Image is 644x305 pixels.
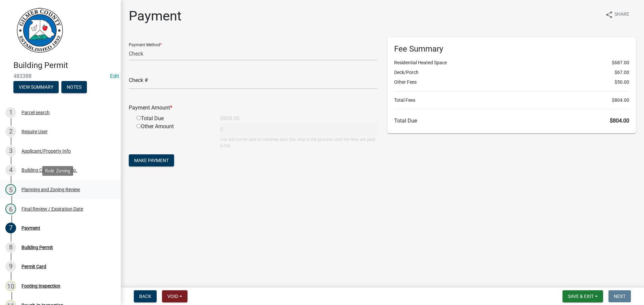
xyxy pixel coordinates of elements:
[21,129,48,134] div: Require User
[5,165,16,175] div: 4
[110,73,119,79] wm-modal-confirm: Edit Application Number
[21,264,46,269] div: Permit Card
[5,146,16,156] div: 3
[5,107,16,118] div: 1
[61,81,87,93] button: Notes
[394,97,629,104] li: Total Fees
[394,79,629,86] li: Other Fees
[605,11,613,19] i: share
[5,223,16,233] div: 7
[21,187,80,192] div: Planning and Zoning Review
[21,226,40,230] div: Payment
[13,61,115,70] h4: Building Permit
[110,73,119,79] a: Edit
[131,123,215,149] div: Other Amount
[13,7,64,54] img: Gilmer County, Georgia
[21,207,83,211] div: Final Review / Expiration Date
[5,126,16,137] div: 2
[5,184,16,195] div: 5
[5,281,16,291] div: 10
[13,85,59,90] wm-modal-confirm: Summary
[21,284,60,288] div: Footing Inspection
[612,97,629,104] span: $804.00
[614,79,629,86] span: $50.00
[614,11,629,19] span: Share
[167,294,178,299] span: Void
[562,290,603,302] button: Save & Exit
[13,81,59,93] button: View Summary
[614,294,626,299] span: Next
[612,59,629,66] span: $687.00
[129,154,174,166] button: Make Payment
[162,290,187,302] button: Void
[5,204,16,214] div: 6
[61,85,87,90] wm-modal-confirm: Notes
[129,8,181,24] h1: Payment
[13,73,107,79] span: 483388
[21,168,77,172] div: Building Construction Info.
[5,261,16,272] div: 9
[21,245,53,250] div: Building Permit
[600,8,635,21] button: shareShare
[131,115,215,123] div: Total Due
[608,290,631,302] button: Next
[124,104,382,112] div: Payment Amount
[42,166,73,176] div: Role: Zoning
[134,158,169,163] span: Make Payment
[134,290,157,302] button: Back
[394,118,629,124] h6: Total Due
[21,149,71,153] div: Applicant/Property Info
[568,294,594,299] span: Save & Exit
[21,110,50,115] div: Parcel search
[5,242,16,253] div: 8
[394,59,629,66] li: Residential Heated Space
[394,69,629,76] li: Deck/Porch
[139,294,151,299] span: Back
[610,118,629,124] span: $804.00
[614,69,629,76] span: $67.00
[394,44,629,54] h6: Fee Summary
